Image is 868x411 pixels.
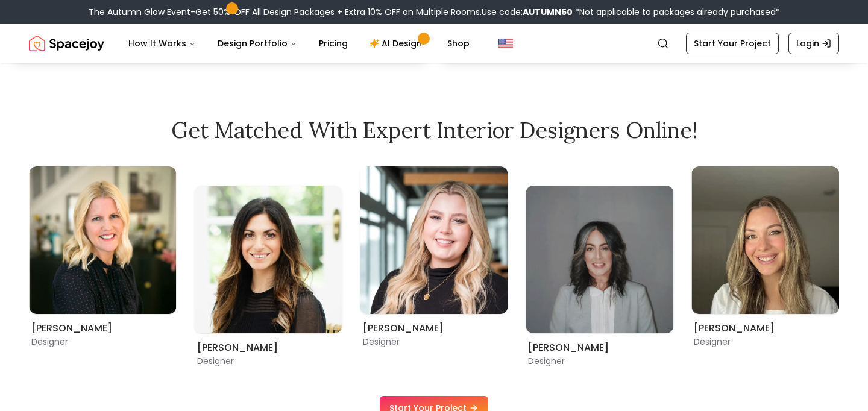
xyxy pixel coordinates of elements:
a: Shop [438,31,479,55]
a: Spacejoy [29,31,104,55]
h2: Get Matched with Expert Interior Designers Online! [29,118,839,142]
h6: [PERSON_NAME] [363,321,506,336]
h6: [PERSON_NAME] [31,321,174,336]
p: Designer [31,336,174,348]
div: 5 / 11 [360,166,508,328]
nav: Main [119,31,479,55]
p: Designer [528,355,671,367]
div: 6 / 11 [526,166,673,367]
span: *Not applicable to packages already purchased* [573,6,780,18]
div: Carousel [29,166,839,367]
h6: [PERSON_NAME] [197,340,340,355]
img: Spacejoy Logo [29,31,104,55]
b: AUTUMN50 [523,6,573,18]
img: Tina Martidelcampo [29,166,177,314]
button: Design Portfolio [208,31,307,55]
a: AI Design [360,31,435,55]
div: 7 / 11 [691,166,839,328]
img: United States [498,36,513,51]
div: 3 / 11 [29,166,177,328]
p: Designer [694,336,837,348]
h6: [PERSON_NAME] [694,321,837,336]
h6: [PERSON_NAME] [528,340,671,355]
a: Start Your Project [686,33,779,54]
a: Pricing [309,31,357,55]
div: 4 / 11 [195,166,342,367]
img: Hannah James [360,166,508,314]
img: Sarah Nelson [691,166,839,314]
button: How It Works [119,31,206,55]
a: Login [788,33,839,54]
span: Use code: [482,6,573,18]
img: Kaitlyn Zill [526,186,673,333]
nav: Global [29,24,839,63]
p: Designer [197,355,340,367]
p: Designer [363,336,506,348]
img: Christina Manzo [195,186,342,333]
div: The Autumn Glow Event-Get 50% OFF All Design Packages + Extra 10% OFF on Multiple Rooms. [89,6,780,18]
